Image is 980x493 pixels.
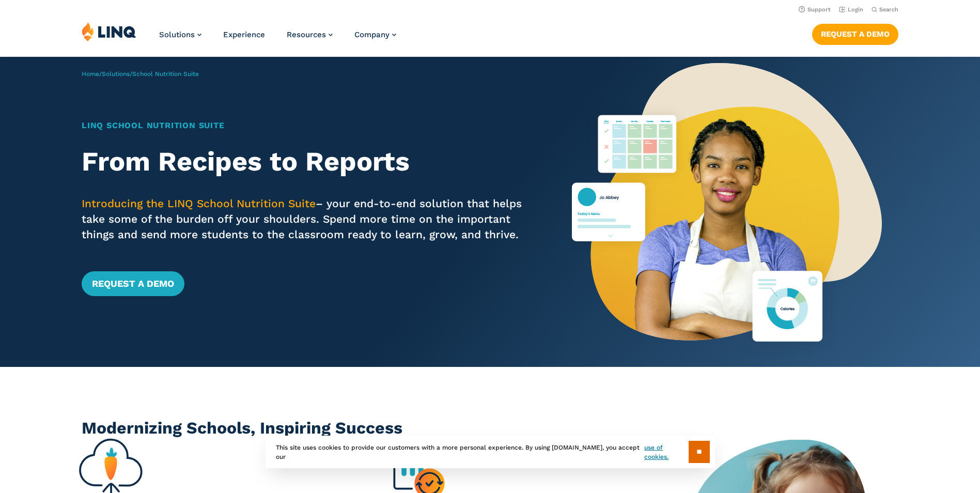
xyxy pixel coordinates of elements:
[839,6,863,13] a: Login
[82,70,99,78] a: Home
[82,22,136,41] img: LINQ | K‑12 Software
[82,417,898,440] h2: Modernizing Schools, Inspiring Success
[159,30,195,39] span: Solutions
[102,70,130,78] a: Solutions
[572,57,882,367] img: Nutrition Suite Launch
[644,443,688,461] a: use of cookies.
[159,30,201,39] a: Solutions
[82,70,199,78] span: / /
[354,30,390,39] span: Company
[812,24,898,44] a: Request a Demo
[82,119,532,132] h1: LINQ School Nutrition Suite
[812,22,898,44] nav: Button Navigation
[82,146,532,177] h2: From Recipes to Reports
[82,197,316,210] span: Introducing the LINQ School Nutrition Suite
[354,30,396,39] a: Company
[223,30,265,39] a: Experience
[82,196,532,242] p: – your end-to-end solution that helps take some of the burden off your shoulders. Spend more time...
[287,30,333,39] a: Resources
[266,436,715,468] div: This site uses cookies to provide our customers with a more personal experience. By using [DOMAIN...
[132,70,199,78] span: School Nutrition Suite
[159,22,396,56] nav: Primary Navigation
[287,30,326,39] span: Resources
[799,6,831,13] a: Support
[82,271,184,296] a: Request a Demo
[879,6,898,13] span: Search
[872,6,898,13] button: Open Search Bar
